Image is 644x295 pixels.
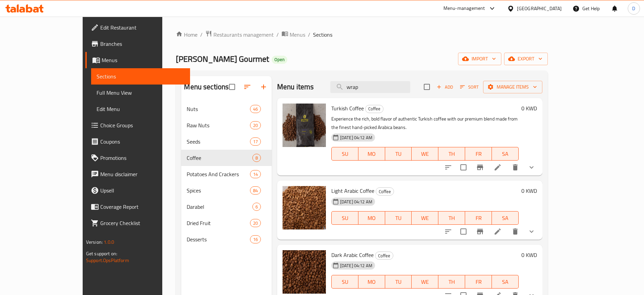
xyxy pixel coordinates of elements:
[521,186,537,196] h6: 0 KWD
[187,105,250,113] span: Nuts
[205,30,274,39] a: Restaurants management
[456,224,471,239] span: Select to update
[331,186,374,196] span: Light Arabic Coffee
[331,211,358,225] button: SU
[495,149,516,159] span: SA
[331,115,519,132] p: Experience the rich, bold flavor of authentic Turkish coffee with our premium blend made from the...
[388,213,409,223] span: TU
[334,149,356,159] span: SU
[361,149,382,159] span: MO
[255,79,272,95] button: Add section
[272,56,287,64] div: Open
[176,51,269,67] span: [PERSON_NAME] Gourmet
[375,252,393,260] div: Coffee
[100,154,185,162] span: Promotions
[456,82,483,92] span: Sort items
[85,36,190,52] a: Branches
[181,231,271,247] div: Desserts16
[181,150,271,166] div: Coffee8
[86,256,129,265] a: Support.OpsPlatform
[250,137,261,146] div: items
[361,213,382,223] span: MO
[313,31,332,39] span: Sections
[414,277,436,287] span: WE
[358,211,385,225] button: MO
[523,159,540,176] button: show more
[250,187,261,194] span: 84
[97,89,185,97] span: Full Menu View
[458,82,480,92] button: Sort
[100,186,185,195] span: Upsell
[85,150,190,166] a: Promotions
[91,68,190,85] a: Sections
[85,117,190,133] a: Choice Groups
[523,223,540,240] button: show more
[250,219,261,227] div: items
[492,275,519,289] button: SA
[253,204,261,210] span: 6
[632,5,635,12] span: D
[225,80,239,94] span: Select all sections
[213,31,274,39] span: Restaurants management
[85,133,190,150] a: Coupons
[187,121,250,129] span: Raw Nuts
[250,170,261,178] div: items
[181,98,271,250] nav: Menu sections
[414,213,436,223] span: WE
[283,104,326,147] img: Turkish Coffee
[376,187,394,196] div: Coffee
[331,275,358,289] button: SU
[438,211,465,225] button: TH
[331,250,374,260] span: Dark Arabic Coffee
[250,186,261,195] div: items
[97,105,185,113] span: Edit Menu
[91,101,190,117] a: Edit Menu
[181,182,271,199] div: Spices84
[187,186,250,195] span: Spices
[361,277,382,287] span: MO
[504,53,548,65] button: export
[85,215,190,231] a: Grocery Checklist
[250,235,261,243] div: items
[85,182,190,199] a: Upsell
[253,155,261,161] span: 8
[412,211,438,225] button: WE
[282,30,305,39] a: Menus
[441,149,462,159] span: TH
[331,103,364,113] span: Turkish Coffee
[100,137,185,146] span: Coupons
[337,134,375,141] span: [DATE] 04:12 AM
[181,133,271,150] div: Seeds17
[85,52,190,68] a: Menus
[366,105,383,113] span: Coffee
[250,220,261,226] span: 20
[412,147,438,161] button: WE
[187,170,250,178] span: Potatoes And Crackers
[527,227,536,236] svg: Show Choices
[86,238,103,246] span: Version:
[412,275,438,289] button: WE
[187,219,250,227] span: Dried Fruit
[276,31,279,39] li: /
[334,213,356,223] span: SU
[472,159,488,176] button: Branch-specific-item
[388,149,409,159] span: TU
[187,137,250,146] span: Seeds
[494,163,502,171] a: Edit menu item
[330,81,410,93] input: search
[458,53,501,65] button: import
[181,215,271,231] div: Dried Fruit20
[337,262,375,269] span: [DATE] 04:12 AM
[187,235,250,243] div: Desserts
[184,82,229,92] h2: Menu sections
[187,203,252,211] div: Darabel
[492,211,519,225] button: SA
[507,159,523,176] button: delete
[527,163,536,171] svg: Show Choices
[85,19,190,36] a: Edit Restaurant
[521,250,537,260] h6: 0 KWD
[465,211,492,225] button: FR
